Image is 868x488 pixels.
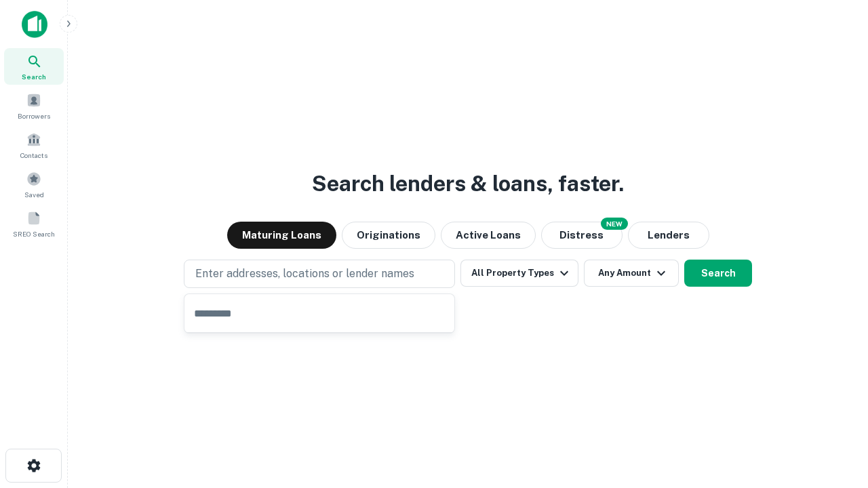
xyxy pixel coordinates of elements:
span: Saved [24,189,44,200]
button: Enter addresses, locations or lender names [184,260,455,288]
button: Search [684,260,752,287]
span: SREO Search [13,228,55,239]
a: Borrowers [4,87,64,124]
button: All Property Types [460,260,578,287]
button: Any Amount [584,260,679,287]
a: SREO Search [4,205,64,242]
button: Search distressed loans with lien and other non-mortgage details. [541,222,623,249]
span: Search [22,71,46,82]
iframe: Chat Widget [800,380,868,445]
button: Active Loans [441,222,536,249]
button: Maturing Loans [227,222,336,249]
img: capitalize-icon.png [22,11,47,38]
h3: Search lenders & loans, faster. [312,167,624,200]
button: Originations [342,222,435,249]
span: Borrowers [18,110,50,121]
div: NEW [601,218,628,230]
p: Enter addresses, locations or lender names [195,266,414,282]
a: Search [4,48,64,85]
a: Contacts [4,127,64,163]
button: Lenders [628,222,709,249]
span: Contacts [20,150,47,161]
a: Saved [4,166,64,203]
